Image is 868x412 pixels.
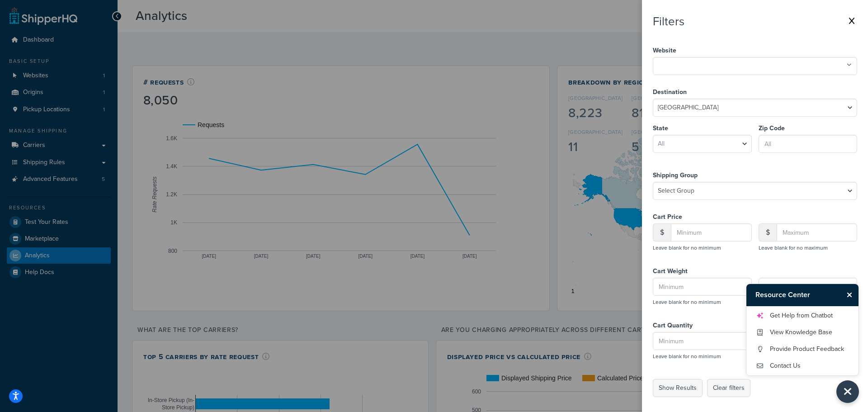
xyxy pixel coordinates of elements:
[568,141,623,153] div: 11
[707,379,750,397] button: Clear filters
[759,223,777,242] div: $
[755,342,849,356] a: Provide Product Feedback
[568,94,623,102] p: [GEOGRAPHIC_DATA]
[755,359,849,373] a: Contact Us
[671,223,752,242] input: Minimum
[653,86,857,99] label: Destination
[755,325,849,340] a: View Knowledge Base
[632,94,686,102] p: [GEOGRAPHIC_DATA]
[777,223,858,242] input: Maximum
[755,308,849,323] a: Get Help from Chatbot
[653,350,752,363] p: Leave blank for no minimum
[632,128,741,136] p: [GEOGRAPHIC_DATA] [GEOGRAPHIC_DATA]
[653,278,752,296] input: Minimum
[653,296,752,308] p: Leave blank for no minimum
[632,107,686,119] div: 81
[653,332,752,350] input: Minimum
[653,122,752,135] label: State
[653,379,703,397] button: Show Results
[843,289,859,300] button: Close Resource Center
[746,284,843,306] h3: Resource Center
[653,211,752,223] label: Cart Price
[632,141,741,153] div: 5
[836,380,859,403] button: Close Resource Center
[653,15,684,28] h2: Filters
[653,242,752,254] p: Leave blank for no minimum
[653,169,857,182] label: Shipping Group
[759,122,858,135] label: Zip Code
[653,44,857,57] label: Website
[759,278,858,296] input: Maximum
[568,107,623,119] div: 8,223
[653,319,752,332] label: Cart Quantity
[759,135,858,153] input: All
[653,223,671,242] div: $
[653,265,752,278] label: Cart Weight
[759,242,858,254] p: Leave blank for no maximum
[568,128,623,136] p: [GEOGRAPHIC_DATA]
